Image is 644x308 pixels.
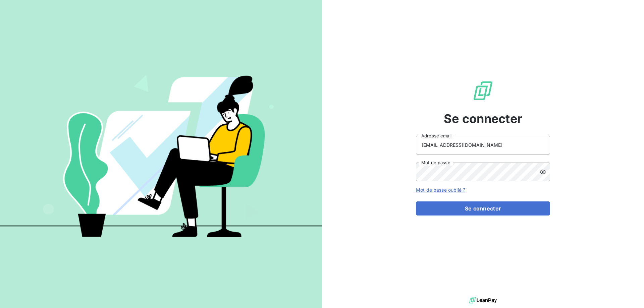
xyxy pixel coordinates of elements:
[469,295,497,305] img: logo
[416,136,550,155] input: placeholder
[416,201,550,215] button: Se connecter
[416,187,465,193] a: Mot de passe oublié ?
[444,110,522,128] span: Se connecter
[472,80,494,102] img: Logo LeanPay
